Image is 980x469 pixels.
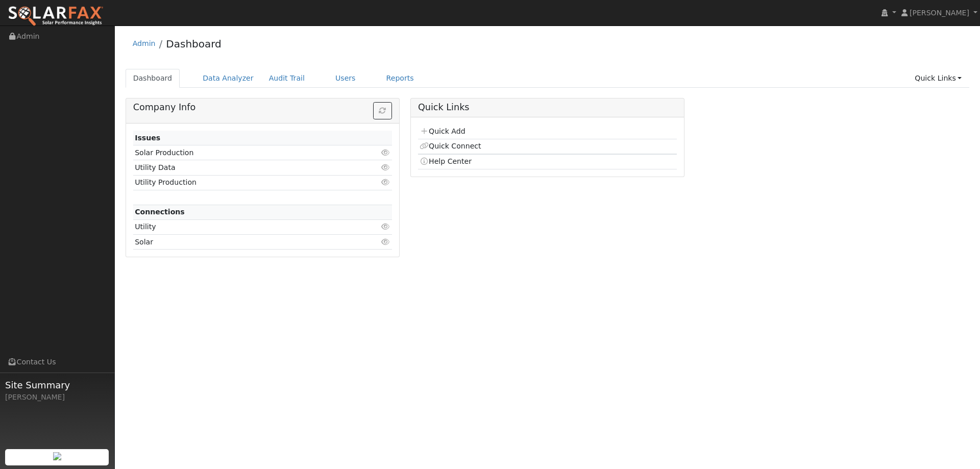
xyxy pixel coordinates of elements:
td: Utility [133,219,350,234]
a: Audit Trail [261,69,312,88]
i: Click to view [381,149,390,156]
h5: Company Info [133,102,392,113]
img: SolarFax [8,6,104,27]
a: Quick Links [907,69,969,88]
td: Utility Production [133,175,350,190]
td: Solar [133,235,350,250]
a: Data Analyzer [195,69,261,88]
img: retrieve [53,452,61,460]
a: Reports [379,69,422,88]
td: Solar Production [133,145,350,160]
i: Click to view [381,179,390,186]
i: Click to view [381,164,390,171]
strong: Issues [135,134,160,142]
i: Click to view [381,223,390,230]
span: [PERSON_NAME] [910,9,969,17]
a: Help Center [420,157,472,165]
a: Admin [133,39,156,47]
i: Click to view [381,238,390,245]
a: Quick Connect [420,142,481,150]
a: Dashboard [166,38,222,50]
strong: Connections [135,208,185,216]
td: Utility Data [133,160,350,175]
span: Site Summary [5,378,109,392]
a: Dashboard [126,69,180,88]
a: Quick Add [420,127,465,135]
h5: Quick Links [418,102,677,113]
div: [PERSON_NAME] [5,392,109,403]
a: Users [328,69,363,88]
